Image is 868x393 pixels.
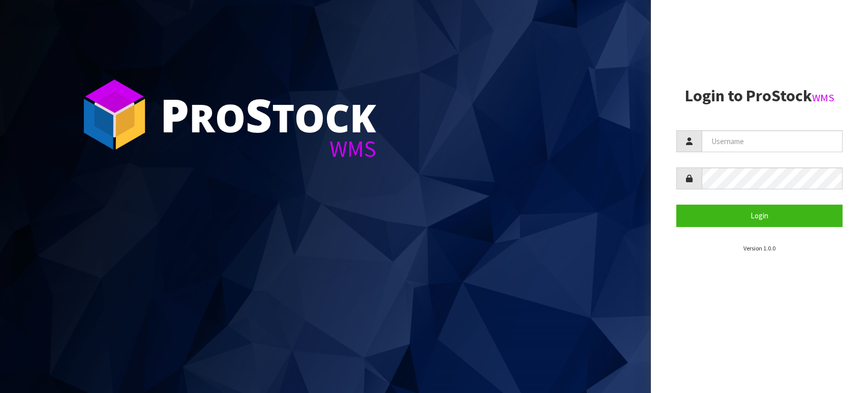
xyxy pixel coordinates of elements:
img: ProStock Cube [76,76,153,153]
input: Username [702,130,843,152]
small: Version 1.0.0 [743,244,775,252]
small: WMS [812,91,834,104]
span: S [246,83,272,146]
div: ro tock [160,92,376,137]
button: Login [676,205,843,227]
span: P [160,83,189,146]
div: WMS [160,137,376,160]
h2: Login to ProStock [676,87,843,105]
